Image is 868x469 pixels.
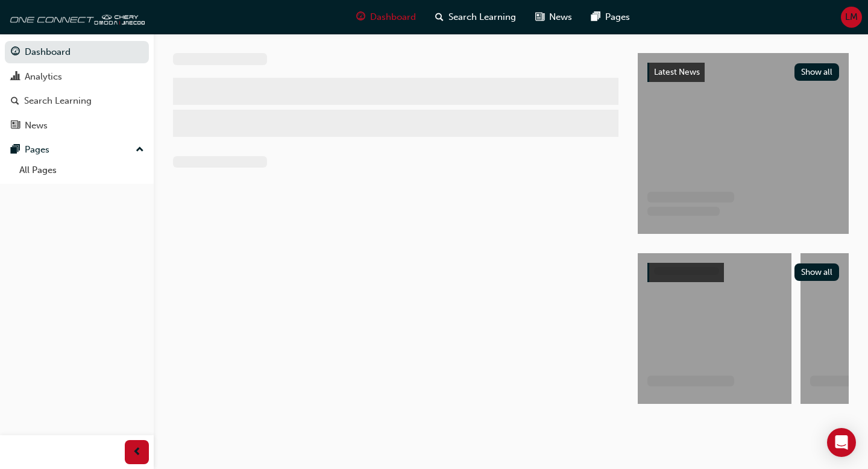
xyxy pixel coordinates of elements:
a: All Pages [14,161,149,180]
span: news-icon [11,121,20,131]
div: Analytics [25,70,62,84]
a: Show all [647,263,839,282]
span: Pages [605,10,630,24]
span: prev-icon [133,445,142,460]
div: News [25,119,48,133]
button: LM [841,7,862,28]
span: up-icon [136,142,144,158]
a: Search Learning [5,90,149,112]
span: search-icon [11,96,19,107]
a: Dashboard [5,41,149,63]
span: News [549,10,572,24]
button: DashboardAnalyticsSearch LearningNews [5,39,149,139]
span: pages-icon [11,145,20,156]
a: news-iconNews [526,5,582,30]
a: Latest NewsShow all [647,63,839,82]
button: Show all [794,263,840,281]
img: oneconnect [6,5,145,29]
div: Search Learning [24,94,92,108]
button: Pages [5,139,149,161]
span: LM [845,10,858,24]
span: news-icon [535,10,544,25]
span: chart-icon [11,72,20,83]
a: search-iconSearch Learning [426,5,526,30]
span: search-icon [435,10,444,25]
span: guage-icon [11,47,20,58]
a: News [5,115,149,137]
span: Search Learning [448,10,516,24]
a: Analytics [5,66,149,88]
span: Dashboard [370,10,416,24]
div: Open Intercom Messenger [827,428,856,457]
span: pages-icon [591,10,600,25]
span: Latest News [654,67,700,77]
a: pages-iconPages [582,5,640,30]
span: guage-icon [356,10,365,25]
button: Show all [794,63,840,81]
div: Pages [25,143,49,157]
a: guage-iconDashboard [347,5,426,30]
